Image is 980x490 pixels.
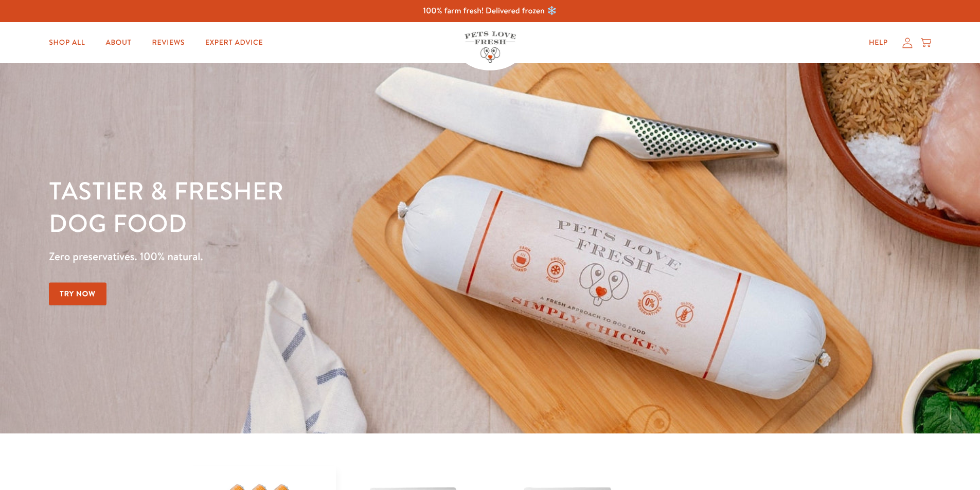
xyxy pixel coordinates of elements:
[41,32,93,53] a: Shop All
[144,32,193,53] a: Reviews
[97,32,139,53] a: About
[465,31,516,63] img: Pets Love Fresh
[49,175,637,240] h1: Tastier & fresher dog food
[861,32,896,53] a: Help
[49,282,106,305] a: Try Now
[197,32,271,53] a: Expert Advice
[49,247,637,266] p: Zero preservatives. 100% natural.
